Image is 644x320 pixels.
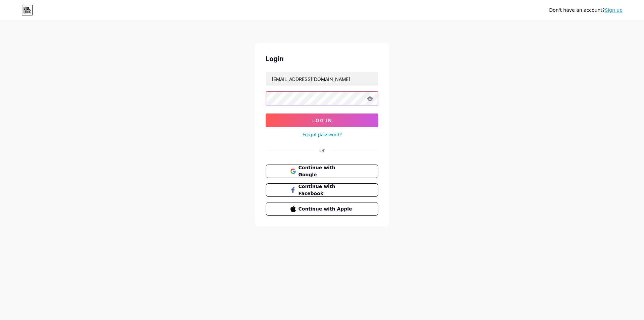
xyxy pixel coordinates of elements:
button: Continue with Google [266,165,378,178]
span: Log In [312,118,332,123]
button: Log In [266,113,378,127]
button: Continue with Facebook [266,183,378,197]
div: Or [319,147,325,154]
a: Forgot password? [303,131,342,138]
div: Login [266,54,378,64]
span: Continue with Apple [299,205,354,213]
span: Continue with Google [299,164,354,178]
input: Username [266,72,378,86]
a: Sign up [605,7,623,13]
span: Continue with Facebook [299,183,354,197]
button: Continue with Apple [266,202,378,216]
div: Don't have an account? [549,7,623,14]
